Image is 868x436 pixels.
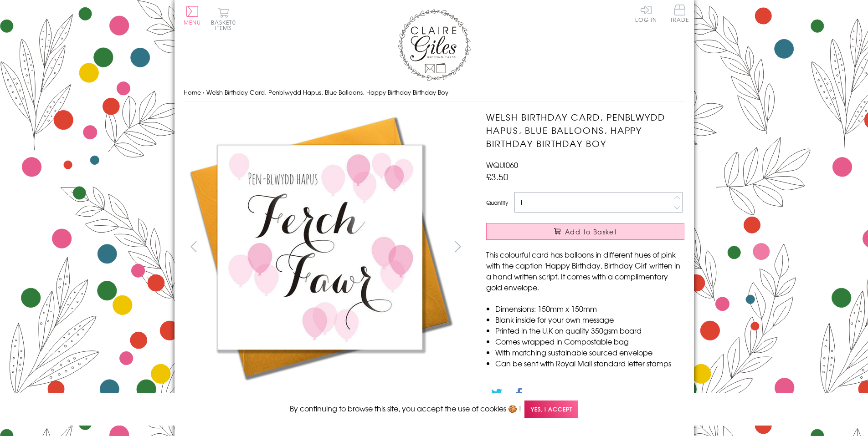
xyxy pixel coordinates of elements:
[524,401,578,418] span: Yes, I accept
[495,314,684,325] li: Blank inside for your own message
[184,83,685,102] nav: breadcrumbs
[447,236,468,257] button: next
[203,88,205,96] span: ›
[486,223,684,240] button: Add to Basket
[565,227,617,236] span: Add to Basket
[495,358,684,369] li: Can be sent with Royal Mail standard letter stamps
[486,198,508,207] label: Quantity
[184,236,204,257] button: prev
[184,18,201,26] span: Menu
[206,88,448,96] span: Welsh Birthday Card, Penblwydd Hapus, Blue Balloons, Happy Birthday Birthday Boy
[486,170,508,183] span: £3.50
[184,88,201,96] a: Home
[495,336,684,347] li: Comes wrapped in Compostable bag
[398,9,471,81] img: Claire Giles Greetings Cards
[495,347,684,358] li: With matching sustainable sourced envelope
[635,5,657,22] a: Log In
[670,5,689,22] span: Trade
[486,111,684,150] h1: Welsh Birthday Card, Penblwydd Hapus, Blue Balloons, Happy Birthday Birthday Boy
[495,325,684,336] li: Printed in the U.K on quality 350gsm board
[486,159,518,170] span: WQUI060
[670,5,689,24] a: Trade
[486,249,684,293] p: This colourful card has balloons in different hues of pink with the caption 'Happy Birthday, Birt...
[211,7,236,30] button: Basket0 items
[184,111,457,384] img: Welsh Birthday Card, Penblwydd Hapus, Blue Balloons, Happy Birthday Birthday Boy
[495,303,684,314] li: Dimensions: 150mm x 150mm
[215,18,236,32] span: 0 items
[184,6,201,25] button: Menu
